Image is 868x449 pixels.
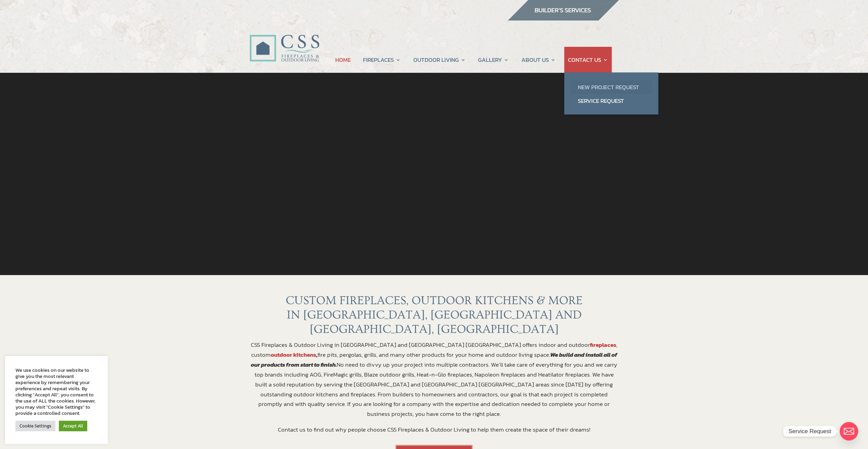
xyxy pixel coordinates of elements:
a: builder services construction supply [507,14,619,23]
strong: We build and install all of our products from start to finish. [251,350,617,369]
a: fireplaces [590,340,616,349]
a: ABOUT US [521,47,555,73]
strong: , [271,350,318,359]
p: CSS Fireplaces & Outdoor Living in [GEOGRAPHIC_DATA] and [GEOGRAPHIC_DATA] [GEOGRAPHIC_DATA] offe... [249,340,619,425]
img: CSS Fireplaces & Outdoor Living (Formerly Construction Solutions & Supply)- Jacksonville Ormond B... [249,16,319,65]
a: Accept All [59,421,87,431]
a: outdoor kitchens [271,350,316,359]
a: GALLERY [478,47,509,73]
a: OUTDOOR LIVING [413,47,466,73]
a: Email [840,422,858,440]
a: CONTACT US [568,47,608,73]
div: We use cookies on our website to give you the most relevant experience by remembering your prefer... [15,367,98,416]
h1: CUSTOM FIREPLACES, OUTDOOR KITCHENS & MORE IN [GEOGRAPHIC_DATA], [GEOGRAPHIC_DATA] AND [GEOGRAPHI... [249,294,619,340]
p: Contact us to find out why people choose CSS Fireplaces & Outdoor Living to help them create the ... [249,425,619,435]
a: New Project Request [571,80,651,94]
a: Service Request [571,94,651,108]
a: FIREPLACES [363,47,401,73]
a: Cookie Settings [15,421,55,431]
a: HOME [335,47,351,73]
